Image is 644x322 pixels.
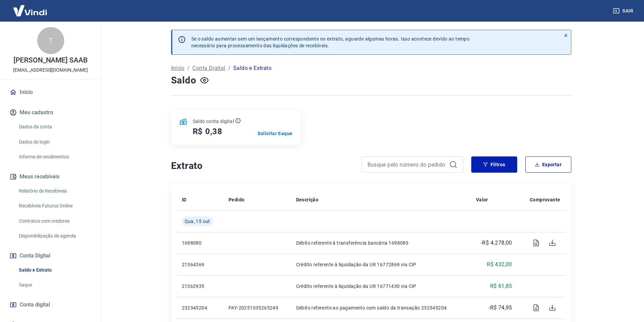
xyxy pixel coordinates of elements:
[182,261,218,268] p: 21364369
[16,278,93,292] a: Saque
[229,304,285,311] p: PAY-20251035265249
[528,300,544,316] span: Visualizar
[182,240,218,246] p: 1698080
[487,261,512,269] p: R$ 432,00
[14,57,88,64] p: [PERSON_NAME] SAAB
[191,35,470,49] p: Se o saldo aumentar sem um lançamento correspondente no extrato, aguarde algumas horas. Isso acon...
[228,64,231,72] p: /
[16,135,93,149] a: Dados de login
[187,64,190,72] p: /
[258,130,293,137] a: Solicitar Saque
[193,126,223,137] h5: R$ 0,38
[16,184,93,198] a: Relatório de Recebíveis
[296,304,465,311] p: Débito referente ao pagamento com saldo da transação 232345204
[296,283,465,290] p: Crédito referente à liquidação da UR 16771430 via CIP
[8,0,52,21] img: Vindi
[16,214,93,228] a: Contratos com credores
[544,235,560,251] span: Download
[16,263,93,277] a: Saldo e Extrato
[544,300,560,316] span: Download
[490,282,512,290] p: R$ 61,85
[171,64,185,72] a: Início
[525,156,571,173] button: Exportar
[185,218,210,225] span: Qua, 15 out
[296,240,465,246] p: Débito referente à transferência bancária 1698080
[8,85,93,100] a: Início
[182,196,187,203] p: ID
[192,64,225,72] a: Conta Digital
[20,300,50,309] span: Conta digital
[481,239,512,247] p: -R$ 4.278,00
[612,5,636,17] button: Sair
[171,159,354,173] h4: Extrato
[8,105,93,120] button: Meu cadastro
[229,196,244,203] p: Pedido
[296,261,465,268] p: Crédito referente à liquidação da UR 16772869 via CIP
[16,120,93,134] a: Dados da conta
[8,297,93,312] a: Conta digital
[13,67,88,74] p: [EMAIL_ADDRESS][DOMAIN_NAME]
[488,304,512,312] p: -R$ 74,95
[528,235,544,251] span: Visualizar
[8,169,93,184] button: Meus recebíveis
[16,150,93,164] a: Informe de rendimentos
[182,304,218,311] p: 232345204
[16,229,93,243] a: Disponibilização de agenda
[471,156,517,173] button: Filtros
[233,64,271,72] p: Saldo e Extrato
[193,118,234,125] p: Saldo conta digital
[8,248,93,263] button: Conta Digital
[171,74,196,87] h4: Saldo
[296,196,319,203] p: Descrição
[476,196,488,203] p: Valor
[182,283,218,290] p: 21362935
[530,196,560,203] p: Comprovante
[16,199,93,213] a: Recebíveis Futuros Online
[37,27,64,54] div: T
[367,159,447,170] input: Busque pelo número do pedido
